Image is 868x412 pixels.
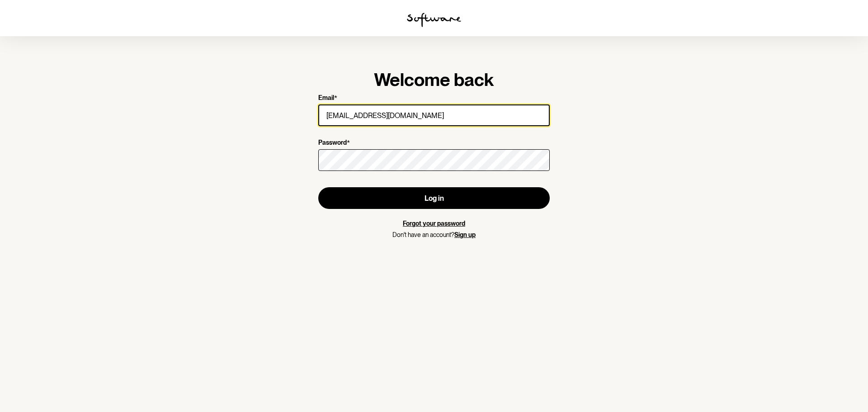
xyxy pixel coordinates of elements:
[403,220,465,227] a: Forgot your password
[318,94,334,103] p: Email
[318,187,550,209] button: Log in
[407,13,461,27] img: software logo
[318,139,347,147] p: Password
[318,69,550,90] h1: Welcome back
[318,231,550,239] p: Don't have an account?
[454,231,476,238] a: Sign up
